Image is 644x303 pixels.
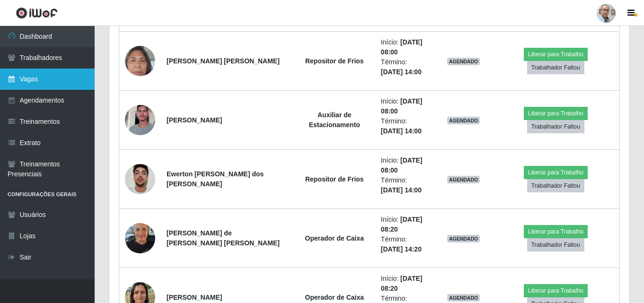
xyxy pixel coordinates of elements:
[381,215,430,234] li: Início:
[381,234,430,254] li: Término:
[125,218,155,258] img: 1725909093018.jpeg
[524,284,588,297] button: Liberar para Trabalho
[381,274,430,294] li: Início:
[381,156,423,174] time: [DATE] 08:00
[447,117,480,124] span: AGENDADO
[381,275,423,292] time: [DATE] 08:20
[305,175,364,183] strong: Repositor de Frios
[167,116,222,124] strong: [PERSON_NAME]
[167,57,280,65] strong: [PERSON_NAME] [PERSON_NAME]
[125,93,155,147] img: 1740068421088.jpeg
[527,179,584,192] button: Trabalhador Faltou
[305,57,364,65] strong: Repositor de Frios
[167,294,222,301] strong: [PERSON_NAME]
[381,216,423,233] time: [DATE] 08:20
[309,111,360,129] strong: Auxiliar de Estacionamento
[305,234,364,242] strong: Operador de Caixa
[527,120,584,133] button: Trabalhador Faltou
[16,7,58,19] img: CoreUI Logo
[305,294,364,301] strong: Operador de Caixa
[167,170,264,188] strong: Ewerton [PERSON_NAME] dos [PERSON_NAME]
[381,156,430,175] li: Início:
[125,41,155,81] img: 1706817877089.jpeg
[381,127,422,135] time: [DATE] 14:00
[381,97,423,115] time: [DATE] 08:00
[527,61,584,74] button: Trabalhador Faltou
[381,38,423,56] time: [DATE] 08:00
[381,116,430,136] li: Término:
[524,107,588,120] button: Liberar para Trabalho
[381,245,422,253] time: [DATE] 14:20
[447,58,480,65] span: AGENDADO
[524,166,588,179] button: Liberar para Trabalho
[447,294,480,302] span: AGENDADO
[524,48,588,61] button: Liberar para Trabalho
[447,235,480,242] span: AGENDADO
[381,186,422,194] time: [DATE] 14:00
[381,37,430,57] li: Início:
[381,68,422,76] time: [DATE] 14:00
[381,57,430,77] li: Término:
[125,159,155,199] img: 1741968469890.jpeg
[167,229,280,247] strong: [PERSON_NAME] de [PERSON_NAME] [PERSON_NAME]
[527,238,584,251] button: Trabalhador Faltou
[524,225,588,238] button: Liberar para Trabalho
[381,96,430,116] li: Início:
[381,175,430,195] li: Término:
[447,176,480,183] span: AGENDADO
